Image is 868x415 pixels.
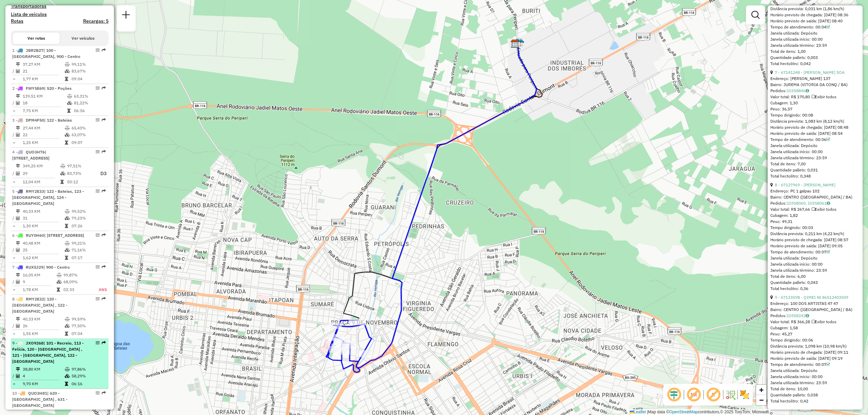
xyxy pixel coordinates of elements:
[749,8,762,22] a: Exibir filtros
[22,316,64,323] td: 40,33 KM
[770,361,860,368] div: Tempo de atendimento: 00:07
[628,409,770,415] div: Map data © contributors,© 2025 TomTom, Microsoft
[647,410,648,414] span: |
[95,170,107,178] p: D3
[60,33,106,44] button: Ver veículos
[770,194,860,200] div: Bairro: CENTRO ([GEOGRAPHIC_DATA] / BA)
[22,323,64,329] td: 26
[22,247,64,253] td: 25
[16,241,20,245] i: Distância Total
[770,219,792,224] span: Peso: 49,31
[770,255,860,261] div: Janela utilizada: Depósito
[770,349,860,355] div: Horário previsto de chegada: [DATE] 09:11
[826,249,830,254] a: Com service time
[65,141,68,145] i: Tempo total em rota
[65,256,68,260] i: Tempo total em rota
[57,288,60,292] i: Tempo total em rota
[65,77,68,81] i: Tempo total em rota
[12,169,16,178] td: /
[827,201,830,205] i: Observações
[770,18,860,24] div: Horário previsto de saída: [DATE] 08:40
[44,233,84,238] span: | [STREET_ADDRESS]
[775,182,835,187] a: 8 - 67127969 - [PERSON_NAME]
[770,392,860,398] div: Quantidade pallets: 0,038
[511,39,519,48] img: CDD Vitória da Conquista
[770,76,860,82] div: Endereço: [PERSON_NAME] 137
[16,248,20,252] i: Total de Atividades
[44,86,72,91] span: | 520 - Poções
[513,38,522,47] img: FAD Vitória da Conquista
[770,398,860,404] div: Total hectolitro: 0,42
[102,189,106,193] em: Rota exportada
[770,225,860,231] div: Tempo dirigindo: 00:03
[775,70,845,75] a: 7 - 67141248 - [PERSON_NAME] SOA
[22,208,64,215] td: 40,33 KM
[67,109,71,113] i: Tempo total em rota
[96,86,100,90] em: Opções
[102,86,106,90] em: Rota exportada
[770,167,860,173] div: Quantidade pallets: 0,031
[787,313,809,318] a: 10358242
[770,48,860,55] div: Total de itens: 1,00
[770,231,860,237] div: Distância prevista: 0,211 km (4,22 km/h)
[770,155,860,161] div: Janela utilizada término: 23:59
[12,149,50,161] span: | [STREET_ADDRESS]
[22,240,64,247] td: 40,48 KM
[12,247,16,253] td: /
[22,179,60,185] td: 12,04 KM
[770,61,860,67] div: Total hectolitro: 0,042
[770,386,860,392] div: Total de itens: 10,00
[102,297,106,301] em: Rota exportada
[770,267,860,273] div: Janela utilizada término: 23:59
[71,254,105,261] td: 07:17
[770,173,860,179] div: Total hectolitro: 0,348
[770,279,860,286] div: Quantidade pallets: 0,043
[22,100,67,106] td: 18
[12,139,16,146] td: =
[65,317,70,321] i: % de utilização do peso
[26,296,44,302] span: RMY2E32
[74,100,106,106] td: 81,22%
[71,373,105,379] td: 58,29%
[96,48,100,52] em: Opções
[12,380,16,387] td: =
[22,93,67,100] td: 139,51 KM
[770,36,860,42] div: Janela utilizada início: 00:00
[770,161,860,167] div: Total de itens: 7,00
[12,391,67,408] span: 10 -
[71,240,105,247] td: 99,21%
[770,243,860,249] div: Horário previsto de saída: [DATE] 09:05
[826,137,830,142] a: Com service time
[65,332,68,336] i: Tempo total em rota
[22,366,64,373] td: 38,80 KM
[770,286,860,292] div: Total hectolitro: 0,36
[770,112,860,118] div: Tempo dirigindo: 00:08
[67,101,72,105] i: % de utilização da cubagem
[71,380,105,387] td: 06:16
[770,343,860,349] div: Distância prevista: 1,098 km (10,98 km/h)
[770,55,860,61] div: Quantidade pallets: 0,003
[65,248,70,252] i: % de utilização da cubagem
[102,391,106,395] em: Rota exportada
[12,48,80,59] span: | 100 - [GEOGRAPHIC_DATA], 900 - Centro
[12,68,16,75] td: /
[770,82,860,88] div: Bairro: JUREMA (VITORIA DA CONQ / BA)
[22,373,64,379] td: 4
[22,125,64,131] td: 27,44 KM
[65,382,68,386] i: Tempo total em rota
[65,324,70,328] i: % de utilização da cubagem
[16,280,20,284] i: Total de Atividades
[71,125,105,131] td: 65,43%
[96,118,100,122] em: Opções
[806,314,809,318] i: Observações
[71,323,105,329] td: 77,50%
[12,86,72,91] span: 2 -
[26,233,44,238] span: RUY0H60
[770,237,860,243] div: Horário previsto de chegada: [DATE] 08:57
[770,118,860,124] div: Distância prevista: 1,083 km (8,12 km/h)
[22,330,64,337] td: 1,55 KM
[812,94,836,99] span: Exibir todos
[63,286,91,293] td: 02:33
[11,18,23,24] a: Rotas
